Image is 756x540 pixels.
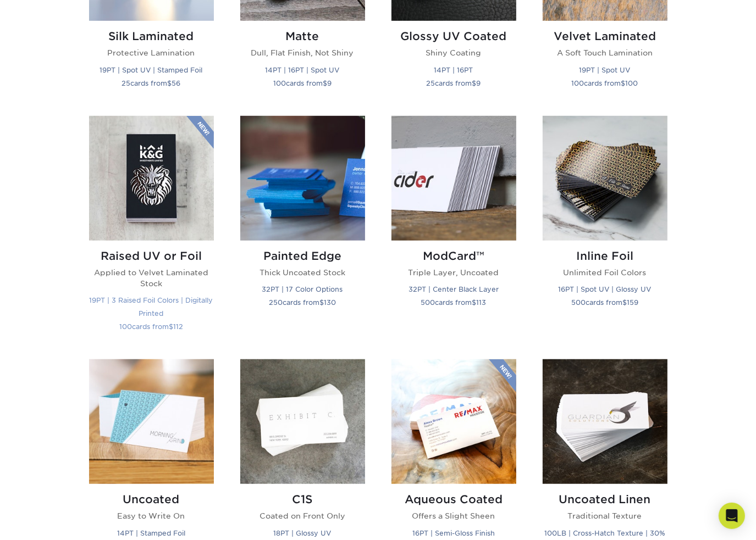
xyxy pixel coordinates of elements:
[477,298,487,307] span: 113
[269,298,283,307] span: 250
[3,506,93,536] iframe: Google Customer Reviews
[427,79,435,87] span: 25
[89,47,214,58] p: Protective Lamination
[391,116,516,241] img: ModCard™ Business Cards
[412,529,495,537] small: 16PT | Semi-Gloss Finish
[427,79,481,87] small: cards from
[543,359,667,484] img: Uncoated Linen Business Cards
[572,79,584,87] span: 100
[89,116,214,347] a: Raised UV or Foil Business Cards Raised UV or Foil Applied to Velvet Laminated Stock 19PT | 3 Rai...
[391,359,516,484] img: Aqueous Coated Business Cards
[621,79,626,87] span: $
[240,47,365,58] p: Dull, Flat Finish, Not Shiny
[477,79,481,87] span: 9
[168,79,172,87] span: $
[626,79,638,87] span: 100
[571,298,586,307] span: 500
[324,298,336,307] span: 130
[122,79,181,87] small: cards from
[323,79,327,87] span: $
[186,116,214,149] img: New Product
[622,298,627,307] span: $
[274,529,332,537] small: 18PT | Glossy UV
[122,79,131,87] span: 25
[572,79,638,87] small: cards from
[543,510,667,521] p: Traditional Texture
[89,30,214,43] h2: Silk Laminated
[391,267,516,278] p: Triple Layer, Uncoated
[173,322,183,331] span: 112
[421,298,487,307] small: cards from
[273,79,332,87] small: cards from
[119,322,132,331] span: 100
[543,47,667,58] p: A Soft Touch Lamination
[391,493,516,506] h2: Aqueous Coated
[543,267,667,278] p: Unlimited Foil Colors
[240,359,365,484] img: C1S Business Cards
[240,116,365,347] a: Painted Edge Business Cards Painted Edge Thick Uncoated Stock 32PT | 17 Color Options 250cards fr...
[90,296,213,318] small: 19PT | 3 Raised Foil Colors | Digitally Printed
[89,249,214,263] h2: Raised UV or Foil
[327,79,332,87] span: 9
[89,493,214,506] h2: Uncoated
[266,66,340,74] small: 14PT | 16PT | Spot UV
[559,285,652,293] small: 16PT | Spot UV | Glossy UV
[489,359,516,392] img: New Product
[240,30,365,43] h2: Matte
[580,66,631,74] small: 19PT | Spot UV
[89,510,214,521] p: Easy to Write On
[543,30,667,43] h2: Velvet Laminated
[172,79,181,87] span: 56
[391,47,516,58] p: Shiny Coating
[240,116,365,241] img: Painted Edge Business Cards
[89,116,214,241] img: Raised UV or Foil Business Cards
[421,298,435,307] span: 500
[409,285,499,293] small: 32PT | Center Black Layer
[571,298,638,307] small: cards from
[117,529,185,537] small: 14PT | Stamped Foil
[240,249,365,263] h2: Painted Edge
[319,298,324,307] span: $
[472,298,477,307] span: $
[472,79,477,87] span: $
[169,322,173,331] span: $
[391,249,516,263] h2: ModCard™
[269,298,336,307] small: cards from
[543,249,667,263] h2: Inline Foil
[240,493,365,506] h2: C1S
[89,267,214,290] p: Applied to Velvet Laminated Stock
[391,510,516,521] p: Offers a Slight Sheen
[89,359,214,484] img: Uncoated Business Cards
[543,116,667,347] a: Inline Foil Business Cards Inline Foil Unlimited Foil Colors 16PT | Spot UV | Glossy UV 500cards ...
[100,66,203,74] small: 19PT | Spot UV | Stamped Foil
[627,298,638,307] span: 159
[391,30,516,43] h2: Glossy UV Coated
[543,493,667,506] h2: Uncoated Linen
[391,116,516,347] a: ModCard™ Business Cards ModCard™ Triple Layer, Uncoated 32PT | Center Black Layer 500cards from$113
[119,322,183,331] small: cards from
[262,285,343,293] small: 32PT | 17 Color Options
[719,503,745,529] div: Open Intercom Messenger
[543,116,667,241] img: Inline Foil Business Cards
[240,510,365,521] p: Coated on Front Only
[240,267,365,278] p: Thick Uncoated Stock
[273,79,286,87] span: 100
[434,66,473,74] small: 14PT | 16PT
